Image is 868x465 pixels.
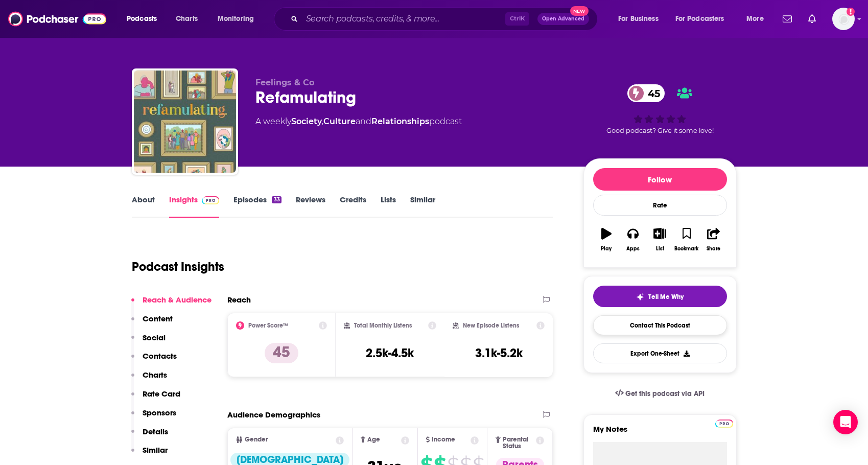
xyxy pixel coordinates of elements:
[132,259,224,274] h1: Podcast Insights
[537,13,589,25] button: Open AdvancedNew
[143,445,168,455] p: Similar
[143,389,180,399] p: Rate Card
[366,345,414,361] h3: 2.5k-4.5k
[648,293,684,301] span: Tell Me Why
[715,418,733,428] a: Pro website
[176,12,198,26] span: Charts
[131,427,168,446] button: Details
[8,9,106,29] img: Podchaser - Follow, Share and Rate Podcasts
[618,12,659,26] span: For Business
[272,196,281,203] div: 33
[620,221,646,258] button: Apps
[143,427,168,436] p: Details
[143,314,173,323] p: Content
[832,8,855,30] button: Show profile menu
[143,351,177,361] p: Contacts
[542,16,584,21] span: Open Advanced
[674,246,698,252] div: Bookmark
[255,78,314,87] span: Feelings & Co
[675,12,724,26] span: For Podcasters
[626,246,640,252] div: Apps
[638,84,665,102] span: 45
[669,11,739,27] button: open menu
[367,436,380,443] span: Age
[323,117,356,126] a: Culture
[593,343,727,363] button: Export One-Sheet
[356,117,371,126] span: and
[593,221,620,258] button: Play
[607,381,713,406] a: Get this podcast via API
[833,410,858,434] div: Open Intercom Messenger
[707,246,720,252] div: Share
[169,195,220,218] a: InsightsPodchaser Pro
[131,333,166,352] button: Social
[202,196,220,204] img: Podchaser Pro
[233,195,281,218] a: Episodes33
[593,424,727,442] label: My Notes
[601,246,612,252] div: Play
[227,410,320,420] h2: Audience Demographics
[143,333,166,342] p: Social
[593,315,727,335] a: Contact This Podcast
[593,195,727,216] div: Rate
[432,436,455,443] span: Income
[143,295,212,305] p: Reach & Audience
[832,8,855,30] img: User Profile
[245,436,268,443] span: Gender
[804,10,820,28] a: Show notifications dropdown
[381,195,396,218] a: Lists
[779,10,796,28] a: Show notifications dropdown
[143,370,167,380] p: Charts
[340,195,366,218] a: Credits
[636,293,644,301] img: tell me why sparkle
[646,221,673,258] button: List
[296,195,325,218] a: Reviews
[505,12,529,26] span: Ctrl K
[611,11,671,27] button: open menu
[410,195,435,218] a: Similar
[570,6,589,16] span: New
[354,322,412,329] h2: Total Monthly Listens
[132,195,155,218] a: About
[625,389,705,398] span: Get this podcast via API
[210,11,267,27] button: open menu
[227,295,251,305] h2: Reach
[746,12,764,26] span: More
[715,420,733,428] img: Podchaser Pro
[475,345,523,361] h3: 3.1k-5.2k
[322,117,323,126] span: ,
[169,11,204,27] a: Charts
[847,8,855,16] svg: Add a profile image
[134,71,236,173] img: Refamulating
[131,370,167,389] button: Charts
[248,322,288,329] h2: Power Score™
[302,11,505,27] input: Search podcasts, credits, & more...
[700,221,726,258] button: Share
[131,445,168,464] button: Similar
[131,314,173,333] button: Content
[265,343,298,363] p: 45
[143,408,176,417] p: Sponsors
[739,11,777,27] button: open menu
[127,12,157,26] span: Podcasts
[593,286,727,307] button: tell me why sparkleTell Me Why
[131,295,212,314] button: Reach & Audience
[583,78,737,141] div: 45Good podcast? Give it some love!
[291,117,322,126] a: Society
[371,117,429,126] a: Relationships
[606,127,714,134] span: Good podcast? Give it some love!
[255,115,462,128] div: A weekly podcast
[131,408,176,427] button: Sponsors
[131,389,180,408] button: Rate Card
[593,168,727,191] button: Follow
[131,351,177,370] button: Contacts
[463,322,519,329] h2: New Episode Listens
[284,7,607,31] div: Search podcasts, credits, & more...
[120,11,170,27] button: open menu
[218,12,254,26] span: Monitoring
[673,221,700,258] button: Bookmark
[503,436,534,450] span: Parental Status
[656,246,664,252] div: List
